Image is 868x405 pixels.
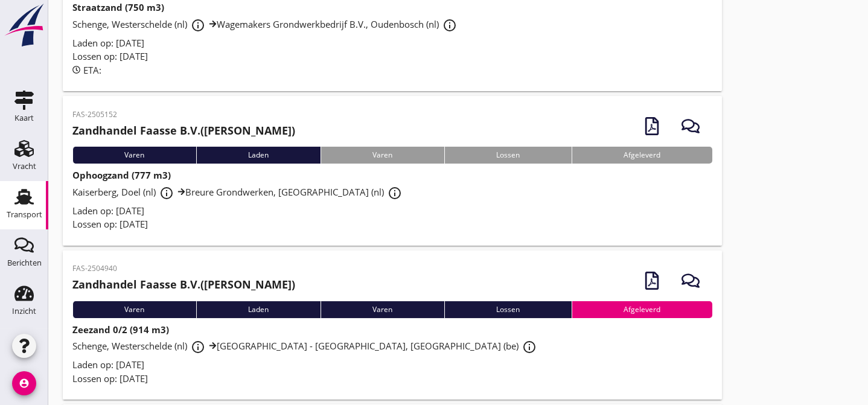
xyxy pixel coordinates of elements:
[191,18,205,33] i: info_outline
[72,147,196,164] div: Varen
[72,218,148,230] span: Lossen op: [DATE]
[7,259,42,267] div: Berichten
[72,301,196,318] div: Varen
[522,340,537,354] i: info_outline
[72,324,169,336] strong: Zeezand 0/2 (914 m3)
[72,37,144,49] span: Laden op: [DATE]
[63,96,722,246] a: FAS-2505152Zandhandel Faasse B.V.([PERSON_NAME])VarenLadenVarenLossenAfgeleverdOphoogzand (777 m3...
[72,276,295,293] h2: ([PERSON_NAME])
[72,50,148,62] span: Lossen op: [DATE]
[72,277,200,292] strong: Zandhandel Faasse B.V.
[191,340,205,354] i: info_outline
[12,371,36,395] i: account_circle
[72,359,144,371] span: Laden op: [DATE]
[72,18,461,30] span: Schenge, Westerschelde (nl) Wagemakers Grondwerkbedrijf B.V., Oudenbosch (nl)
[196,147,321,164] div: Laden
[2,3,46,48] img: logo-small.a267ee39.svg
[72,109,295,120] p: FAS-2505152
[13,162,36,170] div: Vracht
[72,263,295,274] p: FAS-2504940
[72,1,164,13] strong: Straatzand (750 m3)
[388,186,402,200] i: info_outline
[72,123,295,139] h2: ([PERSON_NAME])
[321,301,444,318] div: Varen
[83,64,101,76] span: ETA:
[572,147,712,164] div: Afgeleverd
[7,211,42,218] div: Transport
[444,301,572,318] div: Lossen
[444,147,572,164] div: Lossen
[72,372,148,384] span: Lossen op: [DATE]
[321,147,444,164] div: Varen
[72,205,144,217] span: Laden op: [DATE]
[72,123,200,138] strong: Zandhandel Faasse B.V.
[196,301,321,318] div: Laden
[72,340,540,352] span: Schenge, Westerschelde (nl) [GEOGRAPHIC_DATA] - [GEOGRAPHIC_DATA], [GEOGRAPHIC_DATA] (be)
[72,169,171,181] strong: Ophoogzand (777 m3)
[63,250,722,400] a: FAS-2504940Zandhandel Faasse B.V.([PERSON_NAME])VarenLadenVarenLossenAfgeleverdZeezand 0/2 (914 m...
[12,307,36,315] div: Inzicht
[442,18,457,33] i: info_outline
[572,301,712,318] div: Afgeleverd
[72,186,406,198] span: Kaiserberg, Doel (nl) Breure Grondwerken, [GEOGRAPHIC_DATA] (nl)
[159,186,174,200] i: info_outline
[14,114,34,122] div: Kaart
